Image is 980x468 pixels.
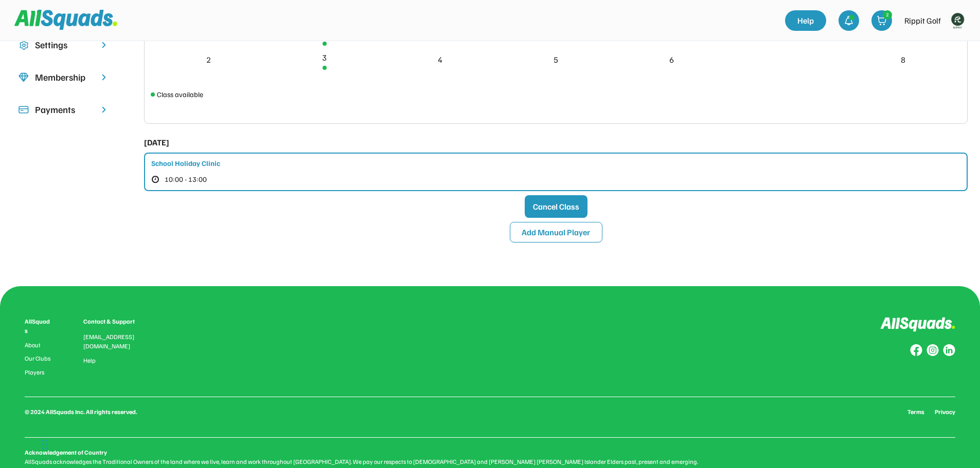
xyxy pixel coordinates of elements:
img: chevron-right.svg [99,72,109,82]
img: Icon%20copy%208.svg [19,72,29,83]
img: Logo%20inverted.svg [880,317,955,332]
div: 3 [322,51,327,64]
img: Group%20copy%206.svg [943,344,955,357]
div: [DATE] [144,136,169,148]
img: Group%20copy%207.svg [926,344,939,357]
div: 8 [901,53,905,66]
img: Group%20copy%208.svg [910,344,922,357]
button: Add Manual Player [510,222,602,242]
a: Privacy [935,407,955,417]
div: [EMAIL_ADDRESS][DOMAIN_NAME] [83,332,147,351]
img: Icon%20%2815%29.svg [19,105,29,115]
a: Terms [907,407,924,417]
a: Our Clubs [25,355,52,362]
img: chevron-right.svg [99,40,109,50]
a: Help [785,10,826,31]
div: Class available [157,89,203,100]
div: Acknowledgement of Country [25,448,107,457]
div: © 2024 AllSquads Inc. All rights reserved. [25,407,137,417]
div: AllSquads [25,317,52,335]
a: Help [83,357,96,364]
img: Squad%20Logo.svg [14,10,117,29]
div: Contact & Support [83,317,147,326]
button: 10:00 - 13:00 [151,173,269,186]
img: Icon%20copy%2016.svg [19,40,29,50]
div: 4 [438,53,442,66]
img: Rippitlogov2_green.png [947,10,968,31]
span: 10:00 - 13:00 [165,176,207,183]
div: 2 [883,11,892,18]
img: bell-03%20%281%29.svg [844,15,854,26]
div: 5 [554,53,558,66]
div: 7 [785,53,790,66]
div: Payments [35,103,93,117]
a: Players [25,369,52,376]
button: Cancel Class [525,195,587,218]
div: Settings [35,38,93,52]
a: About [25,342,52,349]
img: shopping-cart-01%20%281%29.svg [877,15,887,26]
div: 6 [669,53,674,66]
div: Rippit Golf [904,14,941,27]
div: 2 [206,53,211,66]
div: AllSquads acknowledges the Traditional Owners of the land where we live, learn and work throughou... [25,457,955,466]
img: chevron-right.svg [99,105,109,115]
div: Membership [35,70,93,84]
div: School Holiday Clinic [151,158,220,169]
